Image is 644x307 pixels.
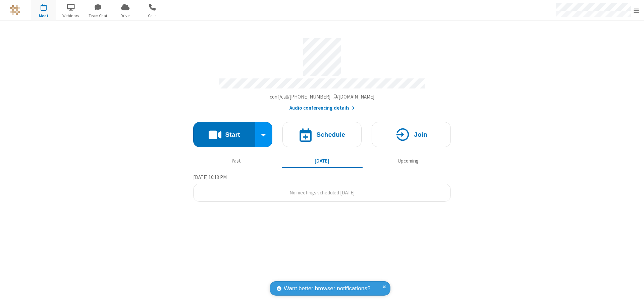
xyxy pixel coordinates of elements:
[193,122,255,147] button: Start
[316,131,345,138] h4: Schedule
[289,104,355,112] button: Audio conferencing details
[368,155,448,167] button: Upcoming
[284,284,370,293] span: Want better browser notifications?
[10,5,20,15] img: QA Selenium DO NOT DELETE OR CHANGE
[289,189,355,196] span: No meetings scheduled [DATE]
[282,122,362,147] button: Schedule
[255,122,273,147] div: Start conference options
[58,13,84,19] span: Webinars
[193,174,227,180] span: [DATE] 10:13 PM
[270,94,375,100] span: Copy my meeting room link
[140,13,165,19] span: Calls
[193,173,451,202] section: Today's Meetings
[31,13,56,19] span: Meet
[372,122,451,147] button: Join
[225,131,240,138] h4: Start
[270,93,375,101] button: Copy my meeting room linkCopy my meeting room link
[414,131,427,138] h4: Join
[282,155,363,167] button: [DATE]
[193,33,451,112] section: Account details
[196,155,277,167] button: Past
[86,13,111,19] span: Team Chat
[113,13,138,19] span: Drive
